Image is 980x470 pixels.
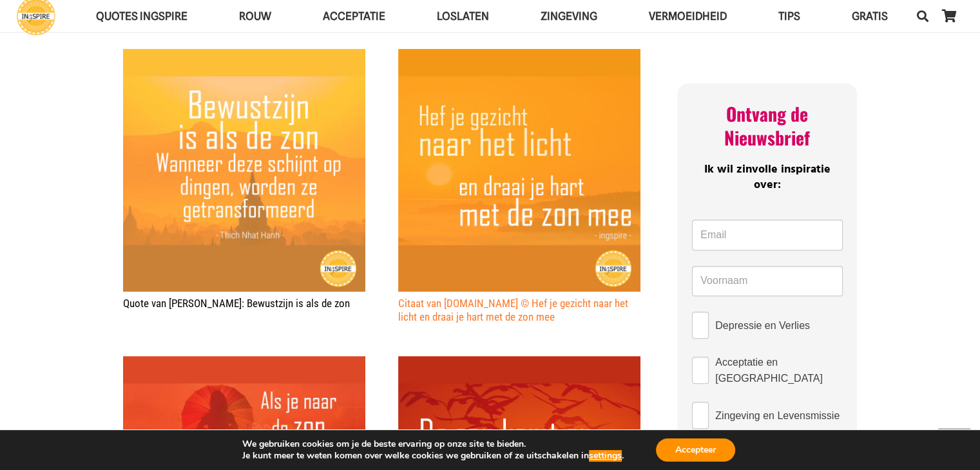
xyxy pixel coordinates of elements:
[692,402,709,429] input: Zingeving en Levensmissie
[398,297,628,323] a: Citaat van [DOMAIN_NAME] © Hef je gezicht naar het licht en draai je hart met de zon mee
[398,50,640,63] a: Citaat van Ingspire.nl © Hef je gezicht naar het licht en draai je hart met de zon mee
[437,10,489,23] span: Loslaten
[398,357,640,370] a: Mooie spreuk – De zon komt op en gaat onder maar nooit uit
[724,100,810,150] span: Ontvang de Nieuwsbrief
[123,50,365,63] a: Quote van Thich Nhat Hanh: Bewustzijn is als de zon
[242,450,624,462] p: Je kunt meer te weten komen over welke cookies we gebruiken of ze uitschakelen in .
[778,10,800,23] span: TIPS
[656,438,735,462] button: Accepteer
[96,10,187,23] span: QUOTES INGSPIRE
[704,160,831,194] span: Ik wil zinvolle inspiratie over:
[123,49,365,291] img: Citaat van spiritueel leider Thich Nhat Hanh: Bewustzijn is als de zon. Wanneer deze schijnt op d...
[242,438,624,450] p: We gebruiken cookies om je de beste ervaring op onze site te bieden.
[123,297,350,310] a: Quote van [PERSON_NAME]: Bewustzijn is als de zon
[715,408,840,424] span: Zingeving en Levensmissie
[938,428,970,460] a: Terug naar top
[692,266,842,297] input: Voornaam
[541,10,597,23] span: Zingeving
[715,354,842,386] span: Acceptatie en [GEOGRAPHIC_DATA]
[239,10,271,23] span: ROUW
[692,357,709,384] input: Acceptatie en [GEOGRAPHIC_DATA]
[715,317,810,334] span: Depressie en Verlies
[123,357,365,370] a: Citaat – Als je naar de zon draait, dan valt de schaduw achter je
[649,10,727,23] span: VERMOEIDHEID
[398,49,640,291] img: Mooie Quote: Hef je gezicht naar het licht en draai je hart met de zon mee - copyright citaat ww...
[692,220,842,250] input: Email
[852,10,888,23] span: GRATIS
[323,10,385,23] span: Acceptatie
[692,312,709,339] input: Depressie en Verlies
[589,450,622,462] button: settings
